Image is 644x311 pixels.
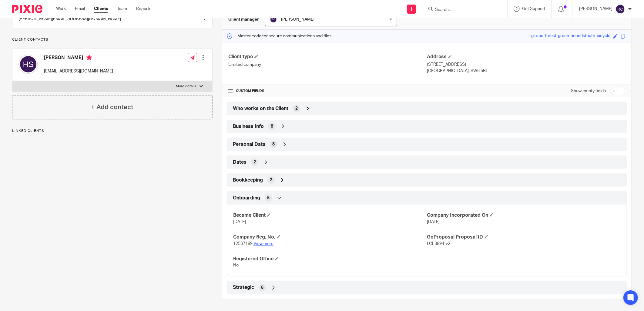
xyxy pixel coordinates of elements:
span: Onboarding [233,195,260,201]
span: LCL3894-v2 [427,242,450,246]
h4: [PERSON_NAME] [44,55,113,62]
img: Pixie [12,5,42,13]
img: svg%3E [18,55,38,74]
span: 5 [267,195,270,201]
span: [PERSON_NAME] [281,17,314,22]
span: No [233,263,239,267]
i: Primary [86,55,92,61]
p: More details [176,84,196,89]
a: Team [117,6,127,12]
h3: Client manager [228,16,259,22]
h4: Company Reg. No. [233,234,427,240]
p: Limited company [228,62,427,68]
a: Work [56,6,66,12]
div: glazed-forest-green-houndstooth-bicycle [531,33,610,40]
span: Business Info [233,123,264,130]
span: 8 [272,141,275,147]
span: Strategic [233,284,254,291]
span: Dates [233,159,247,166]
h4: CUSTOM FIELDS [228,89,427,93]
label: Show empty fields [571,88,606,94]
img: svg%3E [270,16,277,23]
h4: GoProposal Proposal ID [427,234,621,240]
p: Linked clients [12,129,213,133]
h4: Client type [228,54,427,60]
a: Reports [136,6,151,12]
p: [PERSON_NAME] [579,6,612,12]
span: Get Support [522,7,545,11]
p: Client contacts [12,37,213,42]
p: [EMAIL_ADDRESS][DOMAIN_NAME] [44,68,113,74]
span: 2 [253,159,256,165]
p: Master code for secure communications and files [227,33,331,39]
h4: Company Incorporated On [427,212,621,219]
span: Who works on the Client [233,105,288,112]
span: 6 [261,285,263,291]
span: 12567189 [233,242,253,246]
a: View more [253,242,273,246]
span: 2 [270,177,272,183]
img: svg%3E [615,4,625,14]
a: Clients [94,6,108,12]
span: 2 [295,105,298,112]
input: Search [434,7,489,13]
h4: Became Client [233,212,427,219]
p: [GEOGRAPHIC_DATA], SW6 5BL [427,68,626,74]
h4: Registered Office [233,256,427,262]
h4: Address [427,54,626,60]
span: Bookkeeping [233,177,263,183]
a: Email [75,6,85,12]
span: [DATE] [233,220,246,224]
p: [STREET_ADDRESS] [427,62,626,68]
span: Personal Data [233,141,265,148]
h4: + Add contact [91,102,133,112]
span: 8 [271,123,273,129]
span: [DATE] [427,220,440,224]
